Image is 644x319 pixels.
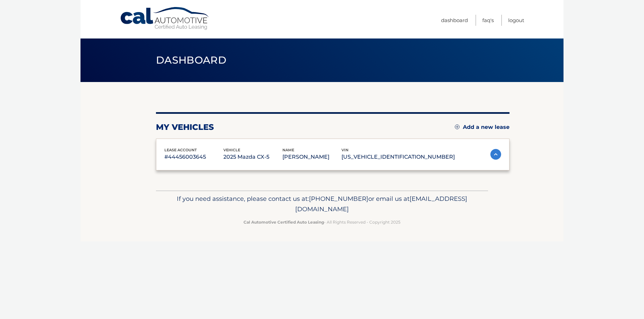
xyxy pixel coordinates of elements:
span: Dashboard [156,54,226,66]
span: vin [341,148,348,152]
p: #44456003645 [164,152,223,162]
span: vehicle [223,148,240,152]
span: [PHONE_NUMBER] [309,195,368,203]
p: - All Rights Reserved - Copyright 2025 [160,219,484,226]
a: Cal Automotive [120,7,210,30]
a: Logout [508,15,524,26]
span: name [282,148,294,152]
img: add.svg [455,125,460,129]
img: accordion-active.svg [490,149,501,160]
p: [PERSON_NAME] [282,152,341,162]
a: FAQ's [482,15,494,26]
p: If you need assistance, please contact us at: or email us at [160,193,484,215]
a: Add a new lease [455,124,509,131]
p: 2025 Mazda CX-5 [223,152,282,162]
p: [US_VEHICLE_IDENTIFICATION_NUMBER] [341,152,455,162]
span: lease account [164,148,197,152]
h2: my vehicles [156,122,214,132]
strong: Cal Automotive Certified Auto Leasing [244,220,324,225]
a: Dashboard [441,15,468,26]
